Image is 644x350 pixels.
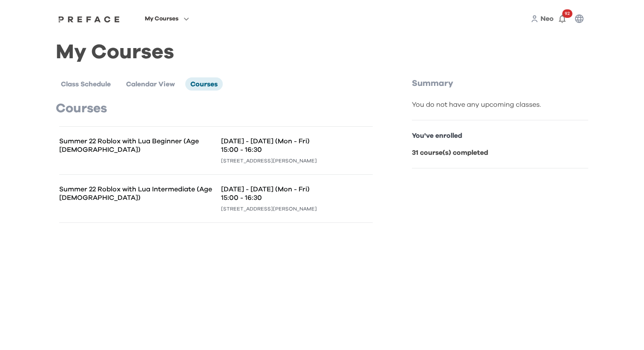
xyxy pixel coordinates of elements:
[540,14,554,24] a: Neo
[412,149,488,156] b: 31 course(s) completed
[56,15,122,22] a: Preface Logo
[142,13,192,24] button: My Courses
[554,10,571,27] button: 92
[145,14,178,24] span: My Courses
[562,9,572,18] span: 92
[59,137,216,154] p: Summer 22 Roblox with Lua Beginner (Age [DEMOGRAPHIC_DATA])
[540,15,554,22] span: Neo
[56,48,588,57] h1: My Courses
[126,81,175,88] span: Calendar View
[221,137,373,145] p: [DATE] - [DATE] (Mon - Fri)
[412,100,588,110] div: You do not have any upcoming classes.
[221,145,373,154] p: 15:00 - 16:30
[221,205,373,212] p: [STREET_ADDRESS][PERSON_NAME]
[61,81,111,88] span: Class Schedule
[221,193,373,202] p: 15:00 - 16:30
[412,131,588,141] p: You've enrolled
[412,77,588,89] p: Summary
[56,101,376,116] p: Courses
[56,16,122,23] img: Preface Logo
[221,157,373,164] p: [STREET_ADDRESS][PERSON_NAME]
[59,185,216,202] p: Summer 22 Roblox with Lua Intermediate (Age [DEMOGRAPHIC_DATA])
[190,81,218,88] span: Courses
[221,185,373,193] p: [DATE] - [DATE] (Mon - Fri)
